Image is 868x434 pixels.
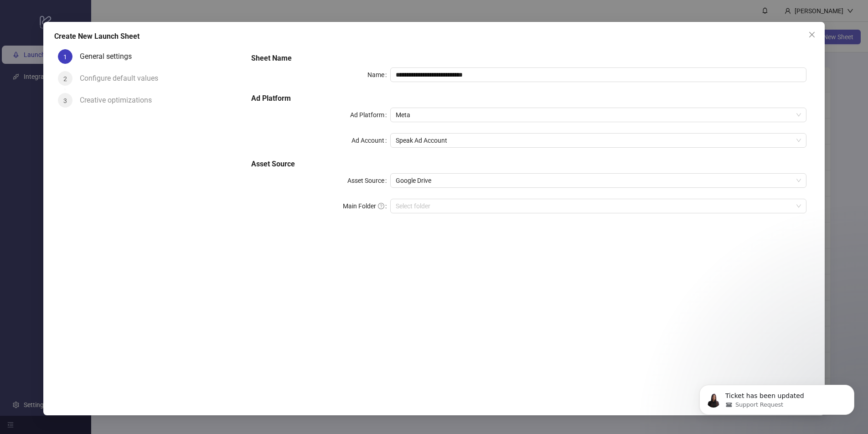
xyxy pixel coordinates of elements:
[252,53,806,64] h5: Sheet Name
[80,49,139,64] div: General settings
[378,203,384,209] span: question-circle
[390,67,806,82] input: Name
[347,173,390,188] label: Asset Source
[54,31,814,42] div: Create New Launch Sheet
[343,199,390,213] label: Main Folder
[63,97,67,104] span: 3
[396,134,801,147] span: Speak Ad Account
[808,31,816,38] span: close
[63,53,67,60] span: 1
[686,366,868,429] iframe: Intercom notifications message
[396,108,801,122] span: Meta
[367,67,390,82] label: Name
[805,27,819,42] button: Close
[350,108,390,122] label: Ad Platform
[80,71,165,86] div: Configure default values
[80,93,159,108] div: Creative optimizations
[63,75,67,82] span: 2
[252,159,806,170] h5: Asset Source
[396,174,801,187] span: Google Drive
[252,93,806,104] h5: Ad Platform
[351,133,390,148] label: Ad Account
